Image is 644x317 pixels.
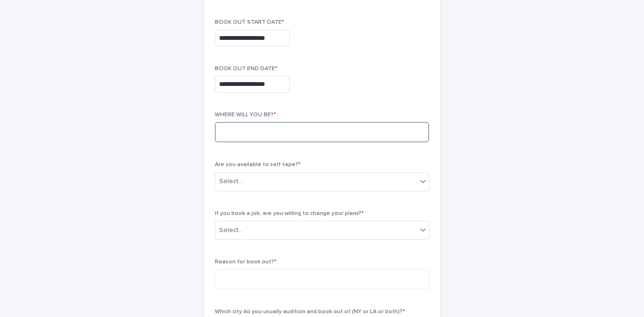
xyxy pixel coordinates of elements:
[215,66,277,72] span: BOOK OUT END DATE
[215,162,301,168] span: Are you available to self-tape?
[215,112,276,118] span: WHERE WILL YOU BE?
[215,19,284,25] span: BOOK OUT START DATE
[219,177,243,186] div: Select...
[215,211,364,216] span: If you book a job, are you willing to change your plans?
[215,259,276,265] span: Reason for book out?
[219,225,243,235] div: Select...
[215,309,405,315] span: Which city do you usually audition and book out of (NY or LA or both)?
